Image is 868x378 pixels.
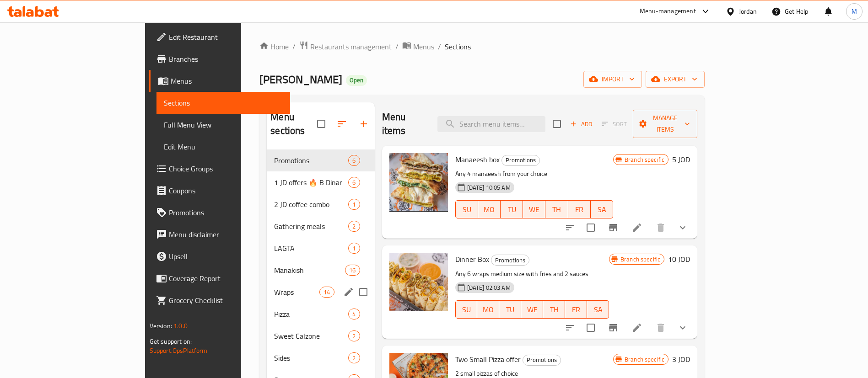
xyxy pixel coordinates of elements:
span: Promotions [502,155,539,165]
span: Branch specific [617,255,664,264]
button: Manage items [633,110,697,138]
div: items [345,265,360,276]
button: TU [501,200,523,218]
span: Gathering meals [274,221,348,232]
span: TH [549,203,564,216]
span: TU [504,203,519,216]
button: TH [543,300,565,319]
span: Get support on: [150,335,192,347]
span: Sections [445,41,471,52]
nav: breadcrumb [259,41,705,53]
span: 2 [349,332,359,341]
span: Wraps [274,287,319,298]
span: Upsell [169,251,283,262]
span: Promotions [523,355,561,365]
div: items [348,352,360,363]
div: LAGTA [274,243,348,254]
button: MO [477,300,499,319]
div: Sweet Calzone2 [267,325,374,347]
span: SA [594,203,609,216]
button: edit [342,285,356,299]
a: Edit Restaurant [149,26,290,48]
span: [PERSON_NAME] [259,69,342,90]
span: Add item [566,117,596,131]
div: Wraps14edit [267,281,374,303]
div: Pizza [274,309,348,319]
button: WE [521,300,543,319]
div: 2 JD coffee combo [274,199,348,210]
a: Coverage Report [149,267,290,289]
a: Sections [156,92,290,114]
a: Full Menu View [156,114,290,136]
div: Sweet Calzone [274,330,348,341]
span: Sides [274,352,348,363]
span: Manakish [274,265,345,276]
span: FR [569,303,583,316]
span: Manage items [640,112,690,135]
a: Restaurants management [299,41,392,53]
button: TU [499,300,521,319]
span: Select section [547,114,566,133]
span: Two Small Pizza offer [455,352,521,366]
span: Menus [171,75,283,86]
svg: Show Choices [677,322,688,333]
div: Menu-management [640,6,696,17]
h2: Menu sections [270,110,317,138]
span: 16 [345,266,359,275]
p: Any 4 manaeesh from your choice [455,168,613,180]
span: TH [547,303,561,316]
span: WE [527,203,542,216]
span: 4 [349,310,359,319]
span: Promotions [274,155,348,166]
button: Add section [353,113,375,135]
div: Gathering meals2 [267,215,374,237]
span: Dinner Box [455,252,489,266]
button: SA [591,200,613,218]
span: Select all sections [312,114,331,133]
a: Branches [149,48,290,70]
span: 1 [349,244,359,253]
div: Promotions [501,155,540,166]
span: Version: [150,320,172,332]
button: delete [650,317,672,339]
div: Pizza4 [267,303,374,325]
span: Promotions [169,207,283,218]
a: Choice Groups [149,158,290,180]
button: export [646,71,705,88]
span: 1.0.0 [173,320,188,332]
button: SA [587,300,609,319]
span: Branch specific [621,355,668,364]
div: LAGTA1 [267,237,374,259]
span: [DATE] 02:03 AM [464,283,514,292]
button: show more [672,317,694,339]
div: items [348,243,360,254]
span: Open [346,76,367,84]
span: Sort sections [331,113,353,135]
div: 1 JD offers 🔥 B Dinar [274,177,348,188]
span: Menu disclaimer [169,229,283,240]
span: [DATE] 10:05 AM [464,183,514,192]
span: MO [481,303,496,316]
img: Dinner Box [389,253,448,311]
span: FR [572,203,587,216]
span: M [852,6,857,16]
div: Promotions6 [267,149,374,171]
li: / [292,41,296,52]
button: Branch-specific-item [602,217,624,239]
span: 2 [349,222,359,231]
div: items [348,199,360,210]
span: Sections [164,97,283,108]
button: WE [523,200,545,218]
div: items [348,330,360,341]
div: Promotions [491,255,529,266]
button: Branch-specific-item [602,317,624,339]
span: Manaeesh box [455,153,500,166]
button: show more [672,217,694,239]
div: Open [346,75,367,86]
button: import [583,71,642,88]
span: 6 [349,156,359,165]
div: Sides2 [267,347,374,369]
